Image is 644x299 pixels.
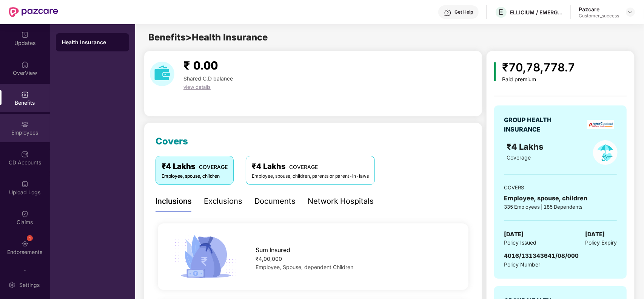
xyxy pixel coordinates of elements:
[21,180,29,188] img: svg+xml;base64,PHN2ZyBpZD0iVXBsb2FkX0xvZ3MiIGRhdGEtbmFtZT0iVXBsb2FkIExvZ3MiIHhtbG5zPSJodHRwOi8vd3...
[256,245,290,255] span: Sum Insured
[289,164,318,170] span: COVERAGE
[504,115,570,134] div: GROUP HEALTH INSURANCE
[256,264,353,270] span: Employee, Spouse, dependent Children
[156,136,188,147] span: Covers
[183,59,218,72] span: ₹ 0.00
[150,62,174,86] img: download
[172,233,240,280] img: icon
[17,281,42,289] div: Settings
[148,32,268,43] span: Benefits > Health Insurance
[454,9,473,15] div: Get Help
[593,140,618,165] img: policyIcon
[21,270,29,277] img: svg+xml;base64,PHN2ZyBpZD0iTXlfT3JkZXJzIiBkYXRhLW5hbWU9Ik15IE9yZGVycyIgeG1sbnM9Imh0dHA6Ly93d3cudz...
[9,7,58,17] img: New Pazcare Logo
[204,195,242,207] div: Exclusions
[579,6,619,13] div: Pazcare
[21,31,29,39] img: svg+xml;base64,PHN2ZyBpZD0iVXBkYXRlZCIgeG1sbnM9Imh0dHA6Ly93d3cudzMub3JnLzIwMDAvc3ZnIiB3aWR0aD0iMj...
[156,195,192,207] div: Inclusions
[504,252,579,259] span: 4016/131343641/08/000
[502,59,575,76] div: ₹70,78,778.7
[504,184,617,191] div: COVERS
[494,62,496,81] img: icon
[507,154,531,161] span: Coverage
[587,120,614,129] img: insurerLogo
[585,230,605,239] span: [DATE]
[162,173,228,180] div: Employee, spouse, children
[627,9,633,15] img: svg+xml;base64,PHN2ZyBpZD0iRHJvcGRvd24tMzJ4MzIiIHhtbG5zPSJodHRwOi8vd3d3LnczLm9yZy8yMDAwL3N2ZyIgd2...
[502,76,575,83] div: Paid premium
[499,8,504,17] span: E
[252,161,369,172] div: ₹4 Lakhs
[199,164,228,170] span: COVERAGE
[444,9,451,17] img: svg+xml;base64,PHN2ZyBpZD0iSGVscC0zMngzMiIgeG1sbnM9Imh0dHA6Ly93d3cudzMub3JnLzIwMDAvc3ZnIiB3aWR0aD...
[21,121,29,128] img: svg+xml;base64,PHN2ZyBpZD0iRW1wbG95ZWVzIiB4bWxucz0iaHR0cDovL3d3dy53My5vcmcvMjAwMC9zdmciIHdpZHRoPS...
[183,84,211,90] span: view details
[504,230,524,239] span: [DATE]
[21,61,29,68] img: svg+xml;base64,PHN2ZyBpZD0iSG9tZSIgeG1sbnM9Imh0dHA6Ly93d3cudzMub3JnLzIwMDAvc3ZnIiB3aWR0aD0iMjAiIG...
[510,9,563,16] div: ELLICIUM / EMERGYS SOLUTIONS PRIVATE LIMITED
[21,210,29,218] img: svg+xml;base64,PHN2ZyBpZD0iQ2xhaW0iIHhtbG5zPSJodHRwOi8vd3d3LnczLm9yZy8yMDAwL3N2ZyIgd2lkdGg9IjIwIi...
[579,13,619,19] div: Customer_success
[507,142,546,152] span: ₹4 Lakhs
[21,240,29,248] img: svg+xml;base64,PHN2ZyBpZD0iRW5kb3JzZW1lbnRzIiB4bWxucz0iaHR0cDovL3d3dy53My5vcmcvMjAwMC9zdmciIHdpZH...
[585,239,617,247] span: Policy Expiry
[183,75,233,82] span: Shared C.D balance
[8,281,15,289] img: svg+xml;base64,PHN2ZyBpZD0iU2V0dGluZy0yMHgyMCIgeG1sbnM9Imh0dHA6Ly93d3cudzMub3JnLzIwMDAvc3ZnIiB3aW...
[504,203,617,211] div: 335 Employees | 185 Dependents
[256,255,455,263] div: ₹4,00,000
[504,261,540,268] span: Policy Number
[504,194,617,203] div: Employee, spouse, children
[252,173,369,180] div: Employee, spouse, children, parents or parent-in-laws
[21,150,29,158] img: svg+xml;base64,PHN2ZyBpZD0iQ0RfQWNjb3VudHMiIGRhdGEtbmFtZT0iQ0QgQWNjb3VudHMiIHhtbG5zPSJodHRwOi8vd3...
[308,195,374,207] div: Network Hospitals
[162,161,228,172] div: ₹4 Lakhs
[254,195,296,207] div: Documents
[504,239,536,247] span: Policy Issued
[21,91,29,98] img: svg+xml;base64,PHN2ZyBpZD0iQmVuZWZpdHMiIHhtbG5zPSJodHRwOi8vd3d3LnczLm9yZy8yMDAwL3N2ZyIgd2lkdGg9Ij...
[62,39,123,46] div: Health Insurance
[27,235,33,241] div: 1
